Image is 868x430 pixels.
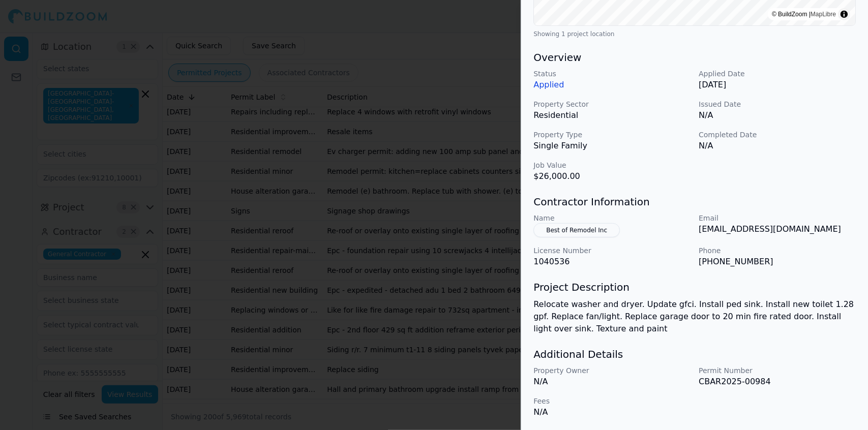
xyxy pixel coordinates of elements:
p: N/A [699,140,856,152]
p: Name [533,213,691,223]
p: 1040536 [533,256,691,268]
p: Fees [533,396,691,406]
p: Phone [699,245,856,256]
h3: Project Description [533,280,856,294]
p: Single Family [533,140,691,152]
p: Issued Date [699,99,856,109]
div: © BuildZoom | [772,9,836,19]
p: CBAR2025-00984 [699,376,856,388]
p: Permit Number [699,365,856,376]
p: [EMAIL_ADDRESS][DOMAIN_NAME] [699,223,856,235]
p: Completed Date [699,130,856,140]
p: N/A [533,406,691,418]
h3: Contractor Information [533,195,856,209]
p: Status [533,69,691,79]
p: Residential [533,109,691,121]
p: Property Sector [533,99,691,109]
p: Email [699,213,856,223]
p: N/A [699,109,856,121]
button: Best of Remodel Inc [533,223,620,237]
h3: Additional Details [533,347,856,361]
p: License Number [533,245,691,256]
p: Relocate washer and dryer. Update gfci. Install ped sink. Install new toilet 1.28 gpf. Replace fa... [533,298,856,335]
p: Job Value [533,160,691,170]
p: Applied Date [699,69,856,79]
summary: Toggle attribution [838,8,850,20]
p: [PHONE_NUMBER] [699,256,856,268]
p: Applied [533,79,691,91]
a: MapLibre [811,11,836,18]
p: Property Type [533,130,691,140]
p: [DATE] [699,79,856,91]
div: Showing 1 project location [533,30,856,38]
p: N/A [533,376,691,388]
p: $26,000.00 [533,170,691,182]
p: Property Owner [533,365,691,376]
h3: Overview [533,50,856,65]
